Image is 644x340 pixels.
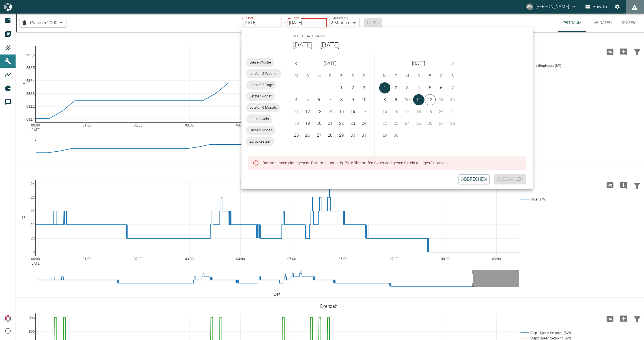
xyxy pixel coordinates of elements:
span: Dienstag [391,70,401,82]
h5: – [313,41,320,50]
label: Ende [292,16,299,20]
span: Letztes Jahr [246,116,273,122]
input: DD.MM.YYYY [242,18,281,27]
button: 1 [336,82,347,93]
span: Sonntag [448,70,458,82]
button: 5 [425,82,436,93]
button: 16 [347,106,359,117]
button: 4 [291,94,302,105]
div: Letzten 6 Monate [246,103,281,112]
button: 8 [336,94,347,105]
div: Das von Ihnen eingegebene Datum ist ungültig. Bitte überprüfen Sie es und geben Sie ein gültiges ... [262,158,450,168]
span: Letzter Monat [246,93,275,99]
span: Select date range [293,32,326,41]
button: Live-Daten [586,14,616,32]
span: [DATE] [412,60,425,67]
button: 4 [413,82,425,93]
span: Freitag [337,70,347,82]
span: Donnerstag [414,70,424,82]
div: Letzten 7 Tage [246,80,276,90]
p: – [283,19,286,26]
button: 6 [313,94,325,105]
button: Kommentar hinzufügen [617,178,630,193]
button: 31 [359,130,370,141]
button: 11 [291,106,302,117]
span: Zurücksetzen [246,139,275,144]
button: System [616,14,642,32]
button: 2 [391,82,402,93]
span: Mittwoch [402,70,413,82]
button: 26 [302,130,313,141]
button: 6 [436,82,447,93]
a: Plasmec2000 [21,19,57,26]
button: stephan.wilkens@kansaihelios-cws.de [525,2,577,12]
button: Daten filtern [630,178,644,193]
button: 10 [402,94,413,105]
img: Xplore Logo [5,315,11,322]
button: 12 [302,106,313,117]
button: 1 [379,82,391,93]
div: Diesen Monat [246,126,275,135]
span: Sonntag [359,70,369,82]
span: Hohe Auflösung [603,316,617,321]
span: Diese Woche [246,60,274,65]
div: SW [526,3,533,10]
button: 13 [313,106,325,117]
button: Zeitraum [558,14,586,32]
span: Plasmec2000 [30,19,57,26]
button: Powder [584,2,609,12]
button: 12 [425,94,436,105]
button: 15 [336,106,347,117]
button: Daten filtern [630,44,644,59]
span: Letzten 6 Monate [246,105,281,110]
span: Samstag [348,70,358,82]
span: Mittwoch [314,70,324,82]
button: Kommentar hinzufügen [617,311,630,326]
span: Donnerstag [325,70,335,82]
button: 30 [347,130,359,141]
span: Diesen Monat [246,127,275,133]
button: Previous month [291,58,302,69]
img: logo [4,3,12,10]
button: 28 [325,130,336,141]
div: Letzter Monat [246,92,275,101]
button: Daten filtern [630,311,644,326]
button: [DATE] [293,41,313,50]
span: Samstag [436,70,447,82]
div: Zurücksetzen [246,137,275,146]
span: Montag [291,70,301,82]
button: 7 [447,82,458,93]
button: 9 [347,94,359,105]
button: 23 [347,118,359,129]
span: Dienstag [303,70,313,82]
button: Einstellungen [612,2,623,12]
button: [DATE] [320,41,340,50]
button: 25 [291,130,302,141]
button: Kommentar hinzufügen [617,44,630,59]
button: 20 [313,118,325,129]
div: Letztes Jahr [246,114,273,123]
div: 2 Minuten [329,18,360,27]
span: Letzten 7 Tage [246,82,276,88]
button: 18 [291,118,302,129]
span: Montag [380,70,390,82]
button: 7 [325,94,336,105]
button: 24 [359,118,370,129]
button: 22 [336,118,347,129]
span: Letzten 2 Wochen [246,71,282,77]
div: Letzten 2 Wochen [246,69,282,78]
input: DD.MM.YYYY [288,18,327,27]
div: Diese Woche [246,58,274,67]
button: 29 [336,130,347,141]
span: [DATE] [324,60,337,67]
button: 2 [347,82,359,93]
button: 5 [302,94,313,105]
button: 27 [313,130,325,141]
button: Abbrechen [459,174,490,184]
button: 21 [325,118,336,129]
button: 8 [379,94,391,105]
span: Freitag [425,70,435,82]
label: Start [246,16,253,20]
